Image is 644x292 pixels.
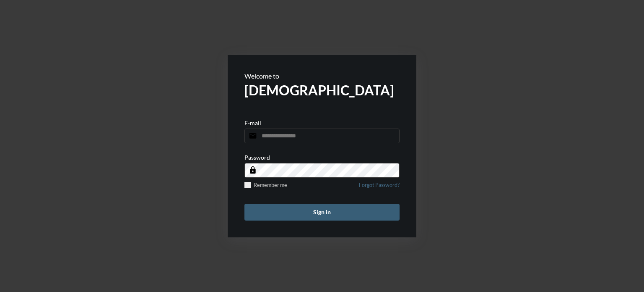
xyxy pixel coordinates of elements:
[244,72,400,80] p: Welcome to
[244,119,261,126] p: E-mail
[244,82,400,98] h2: [DEMOGRAPHIC_DATA]
[244,182,287,188] label: Remember me
[244,154,270,161] p: Password
[244,204,400,221] button: Sign in
[359,182,400,193] a: Forgot Password?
